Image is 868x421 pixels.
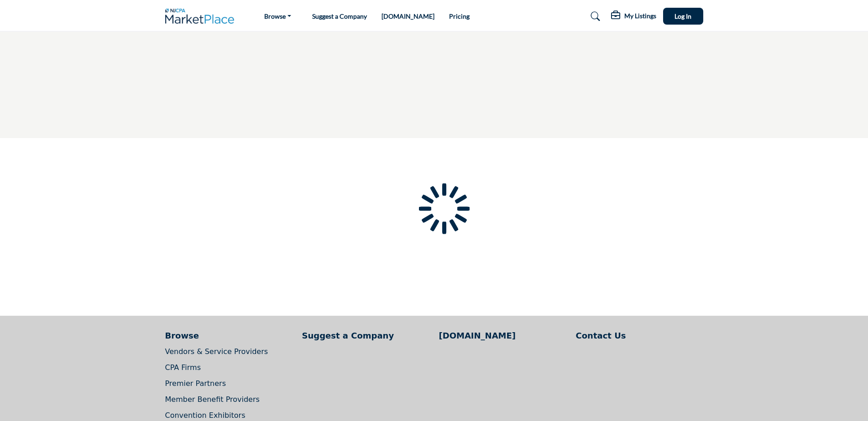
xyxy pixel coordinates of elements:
a: Pricing [449,12,470,20]
span: Log In [675,12,691,20]
a: Browse [258,10,298,23]
div: My Listings [611,11,656,22]
a: [DOMAIN_NAME] [439,329,566,342]
h5: My Listings [624,12,656,20]
a: Suggest a Company [302,329,429,342]
a: Convention Exhibitors [165,411,246,420]
a: Vendors & Service Providers [165,347,268,356]
button: Log In [663,8,703,25]
a: [DOMAIN_NAME] [382,12,434,20]
img: Site Logo [165,9,239,24]
a: Contact Us [576,329,703,342]
a: CPA Firms [165,363,201,372]
a: Browse [165,329,293,342]
a: Search [582,9,606,24]
a: Suggest a Company [312,12,367,20]
a: Premier Partners [165,379,226,388]
a: Member Benefit Providers [165,395,260,404]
